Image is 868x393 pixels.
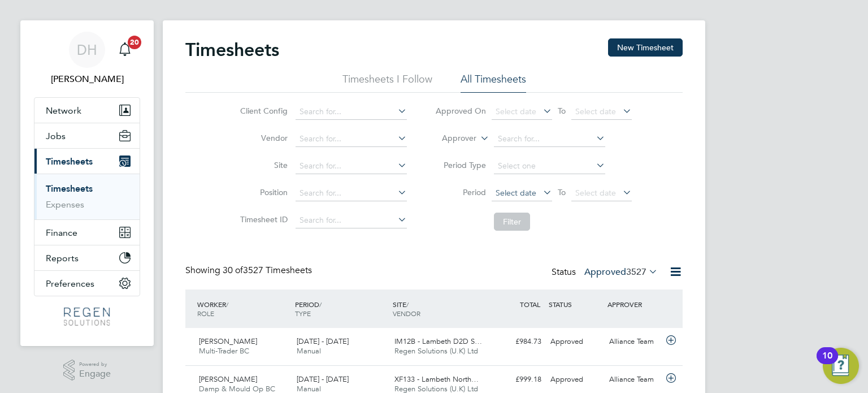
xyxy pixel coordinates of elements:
[575,188,616,198] span: Select date
[199,336,257,346] span: [PERSON_NAME]
[494,131,605,147] input: Search for...
[128,36,141,49] span: 20
[546,370,605,389] div: Approved
[297,346,321,356] span: Manual
[46,156,93,167] span: Timesheets
[295,309,311,318] span: TYPE
[823,348,859,384] button: Open Resource Center, 10 new notifications
[554,103,569,118] span: To
[605,370,663,389] div: Alliance Team
[64,308,110,326] img: regensolutions-logo-retina.png
[46,131,66,141] span: Jobs
[237,214,288,224] label: Timesheet ID
[185,38,279,61] h2: Timesheets
[197,309,214,318] span: ROLE
[296,213,407,228] input: Search for...
[496,106,536,116] span: Select date
[46,227,77,238] span: Finance
[237,160,288,170] label: Site
[46,105,81,116] span: Network
[34,245,140,270] button: Reports
[296,104,407,120] input: Search for...
[608,38,683,57] button: New Timesheet
[822,356,832,370] div: 10
[319,300,322,309] span: /
[77,42,97,57] span: DH
[605,294,663,314] div: APPROVER
[296,185,407,201] input: Search for...
[223,265,243,276] span: 30 of
[554,185,569,200] span: To
[46,278,94,289] span: Preferences
[496,188,536,198] span: Select date
[34,271,140,296] button: Preferences
[394,346,478,356] span: Regen Solutions (U.K) Ltd
[546,332,605,351] div: Approved
[34,32,140,86] a: DH[PERSON_NAME]
[296,158,407,174] input: Search for...
[226,300,228,309] span: /
[237,106,288,116] label: Client Config
[487,370,546,389] div: £999.18
[426,133,476,144] label: Approver
[34,174,140,219] div: Timesheets
[552,265,660,280] div: Status
[626,266,646,278] span: 3527
[79,369,111,379] span: Engage
[185,265,314,277] div: Showing
[63,360,111,381] a: Powered byEngage
[20,20,154,346] nav: Main navigation
[297,374,349,384] span: [DATE] - [DATE]
[199,374,257,384] span: [PERSON_NAME]
[297,336,349,346] span: [DATE] - [DATE]
[34,98,140,123] button: Network
[435,160,486,170] label: Period Type
[461,72,526,93] li: All Timesheets
[487,332,546,351] div: £984.73
[546,294,605,314] div: STATUS
[435,187,486,197] label: Period
[34,123,140,148] button: Jobs
[199,346,249,356] span: Multi-Trader BC
[46,183,93,194] a: Timesheets
[34,149,140,174] button: Timesheets
[575,106,616,116] span: Select date
[237,133,288,143] label: Vendor
[46,199,84,210] a: Expenses
[390,294,488,323] div: SITE
[34,72,140,86] span: Darren Hartman
[46,253,79,264] span: Reports
[237,187,288,197] label: Position
[520,300,540,309] span: TOTAL
[79,360,111,369] span: Powered by
[342,72,432,93] li: Timesheets I Follow
[223,265,312,276] span: 3527 Timesheets
[393,309,420,318] span: VENDOR
[494,158,605,174] input: Select one
[114,32,136,68] a: 20
[605,332,663,351] div: Alliance Team
[34,220,140,245] button: Finance
[394,374,479,384] span: XF133 - Lambeth North…
[394,336,482,346] span: IM12B - Lambeth D2D S…
[584,266,658,278] label: Approved
[34,308,140,326] a: Go to home page
[494,213,530,231] button: Filter
[292,294,390,323] div: PERIOD
[435,106,486,116] label: Approved On
[194,294,292,323] div: WORKER
[406,300,409,309] span: /
[296,131,407,147] input: Search for...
